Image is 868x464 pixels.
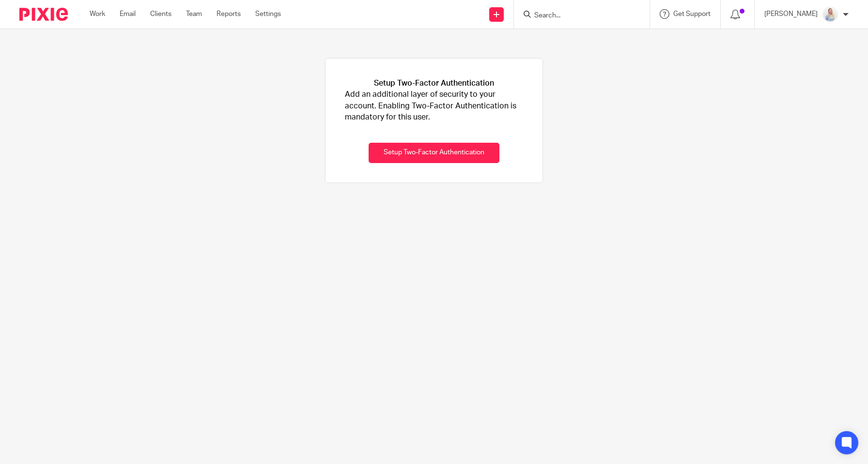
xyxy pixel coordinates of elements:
p: [PERSON_NAME] [764,9,818,19]
input: Search [533,12,620,20]
button: Setup Two-Factor Authentication [369,143,499,164]
span: Get Support [673,11,711,17]
a: Work [90,9,105,19]
a: Email [120,9,136,19]
h1: Setup Two-Factor Authentication [374,78,494,89]
a: Settings [255,9,281,19]
a: Team [186,9,202,19]
a: Clients [150,9,171,19]
p: Add an additional layer of security to your account. Enabling Two-Factor Authentication is mandat... [345,89,523,123]
a: Reports [217,9,241,19]
img: Pixie [19,8,68,21]
img: MC_T&CO_Headshots-25.jpg [822,7,838,22]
